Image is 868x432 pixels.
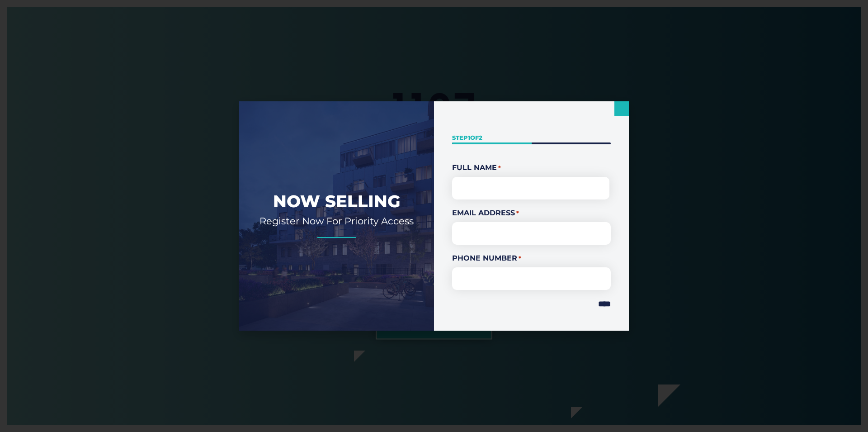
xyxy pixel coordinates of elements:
[479,134,482,141] span: 2
[452,133,611,142] p: Step of
[452,162,611,173] legend: Full Name
[253,215,420,227] h2: Register Now For Priority Access
[452,208,611,218] label: Email Address
[614,101,629,116] a: Close
[452,253,611,264] label: Phone Number
[253,190,420,212] h2: Now Selling
[468,134,470,141] span: 1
